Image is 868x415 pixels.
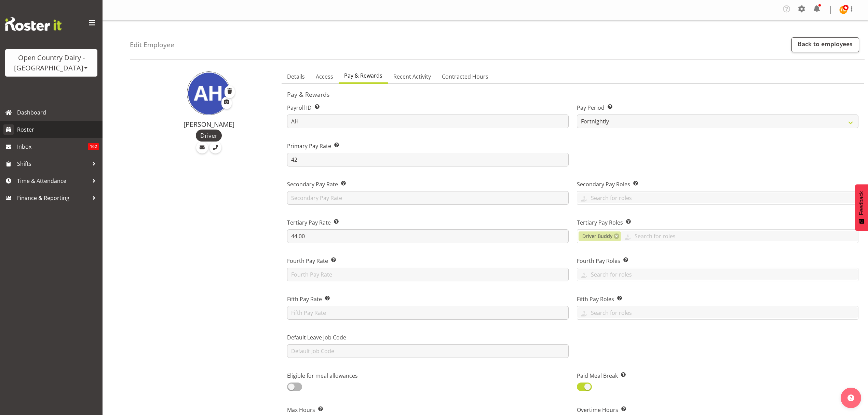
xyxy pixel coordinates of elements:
[847,394,854,401] img: help-xxl-2.png
[287,191,569,205] input: Secondary Pay Rate
[855,184,868,231] button: Feedback - Show survey
[858,191,865,215] span: Feedback
[12,53,91,73] div: Open Country Dairy - [GEOGRAPHIC_DATA]
[344,71,382,80] span: Pay & Rewards
[88,143,99,150] span: 162
[577,295,858,303] label: Fifth Pay Roles
[187,71,231,115] img: andy-haywood7381.jpg
[577,218,858,227] label: Tertiary Pay Roles
[316,72,333,81] span: Access
[621,231,858,241] input: Search for roles
[577,372,714,380] label: Paid Meal Break
[17,124,99,135] span: Roster
[393,72,431,81] span: Recent Activity
[287,333,569,342] label: Default Leave Job Code
[144,121,273,128] h4: [PERSON_NAME]
[287,115,569,128] input: Payroll ID
[17,142,88,152] span: Inbox
[196,142,208,153] a: Email Employee
[17,176,89,186] span: Time & Attendance
[287,406,569,414] label: Max Hours
[17,193,89,203] span: Finance & Reporting
[287,91,858,98] h5: Pay & Rewards
[839,6,847,14] img: tim-magness10922.jpg
[287,153,569,166] input: Primary Pay Rate
[17,107,99,118] span: Dashboard
[287,72,305,81] span: Details
[287,372,424,380] label: Eligible for meal allowances
[287,180,569,188] label: Secondary Pay Rate
[287,142,569,150] label: Primary Pay Rate
[577,257,858,265] label: Fourth Pay Roles
[442,72,488,81] span: Contracted Hours
[200,131,217,140] span: Driver
[577,307,858,318] input: Search for roles
[577,180,858,188] label: Secondary Pay Roles
[17,159,89,169] span: Shifts
[209,142,221,153] a: Call Employee
[287,306,569,320] input: Fifth Pay Rate
[287,257,569,265] label: Fourth Pay Rate
[577,406,858,414] label: Overtime Hours
[287,344,569,358] input: Default Job Code
[577,269,858,280] input: Search for roles
[287,268,569,281] input: Fourth Pay Rate
[130,41,174,49] h4: Edit Employee
[791,37,859,52] a: Back to employees
[287,295,569,303] label: Fifth Pay Rate
[287,104,569,112] label: Payroll ID
[577,104,858,112] label: Pay Period
[5,17,62,31] img: Rosterit website logo
[577,192,858,203] input: Search for roles
[287,229,569,243] input: Tertiary Pay Rate
[582,232,612,240] span: Driver Buddy
[287,218,569,227] label: Tertiary Pay Rate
